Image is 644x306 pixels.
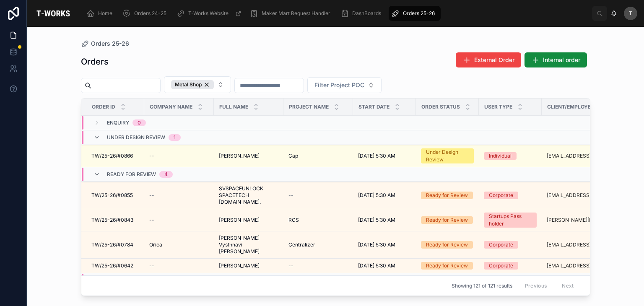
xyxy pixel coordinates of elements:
span: External Order [474,56,514,64]
span: Home [98,10,112,17]
a: RCS [288,217,348,223]
span: Showing 121 of 121 results [452,283,512,289]
span: Orders 24-25 [134,10,166,17]
a: [PERSON_NAME][EMAIL_ADDRESS][DOMAIN_NAME] [547,217,621,223]
button: Unselect METAL_SHOP [171,80,214,89]
span: [PERSON_NAME] [219,217,260,223]
div: Corporate [489,192,513,199]
span: [DATE] 5:30 AM [358,262,395,269]
span: [DATE] 5:30 AM [358,192,395,199]
span: -- [149,192,154,199]
span: Full Name [219,104,248,110]
a: TW/25-26/#0642 [91,262,139,269]
a: Startups Pass holder [484,213,537,228]
span: Filter Project POC [314,81,364,89]
a: [PERSON_NAME] [219,217,278,223]
a: TW/25-26/#0855 [91,192,139,199]
div: Ready for Review [426,192,468,199]
a: -- [288,262,348,269]
a: Cap [288,153,348,159]
a: TW/25-26/#0866 [91,153,139,159]
span: T [629,10,632,17]
div: Ready for Review [426,262,468,270]
a: -- [288,192,348,199]
span: -- [149,217,154,223]
a: -- [149,262,209,269]
button: External Order [456,52,521,67]
span: Start Date [358,104,390,110]
div: 4 [164,171,168,178]
span: TW/25-26/#0866 [91,153,133,159]
span: Company Name [150,104,192,110]
a: -- [149,217,209,223]
div: Ready for Review [426,241,468,249]
a: [DATE] 5:30 AM [358,217,411,223]
a: Maker Mart Request Handler [247,6,336,21]
a: Orders 25-26 [81,39,129,48]
div: Under Design Review [426,148,469,163]
a: [DATE] 5:30 AM [358,153,411,159]
a: [PERSON_NAME] [219,153,278,159]
a: Orica [149,241,209,248]
span: RCS [288,217,299,223]
a: -- [149,153,209,159]
a: Centralizer [288,241,348,248]
a: T-Works Website [174,6,246,21]
div: Corporate [489,241,513,249]
span: -- [288,262,293,269]
a: Ready for Review [421,262,474,270]
span: T-Works Website [188,10,229,17]
span: -- [288,192,293,199]
span: [DATE] 5:30 AM [358,241,395,248]
a: [EMAIL_ADDRESS][DOMAIN_NAME] [547,153,621,159]
a: TW/25-26/#0843 [91,217,139,223]
a: Ready for Review [421,241,474,249]
a: [EMAIL_ADDRESS][DOMAIN_NAME] [547,262,621,269]
a: SVSPACEUNLOCK SPACETECH [DOMAIN_NAME]. [219,185,278,205]
span: Order ID [92,104,115,110]
span: TW/25-26/#0855 [91,192,133,199]
span: Ready for Review [107,171,156,178]
span: Orica [149,241,162,248]
button: Select Button [307,77,382,93]
a: [EMAIL_ADDRESS][DOMAIN_NAME] [547,241,621,248]
a: Orders 25-26 [389,6,441,21]
h1: Orders [81,56,109,67]
a: [EMAIL_ADDRESS][DOMAIN_NAME] [547,192,621,199]
span: Maker Mart Request Handler [262,10,330,17]
a: Corporate [484,262,537,270]
button: Select Button [164,76,231,93]
div: 0 [138,119,141,126]
a: [DATE] 5:30 AM [358,192,411,199]
div: Startups Pass holder [489,213,532,228]
a: Ready for Review [421,216,474,224]
div: Individual [489,152,512,160]
a: Under Design Review [421,148,474,163]
a: TW/25-26/#0784 [91,241,139,248]
span: Cap [288,153,298,159]
span: Project Name [289,104,329,110]
button: Internal order [525,52,587,67]
a: [PERSON_NAME] [219,262,278,269]
a: Home [84,6,118,21]
div: Metal Shop [171,80,214,89]
span: User Type [484,104,512,110]
span: [DATE] 5:30 AM [358,153,395,159]
a: [PERSON_NAME] Vysthnavi [PERSON_NAME] [219,235,278,255]
span: Order Status [421,104,460,110]
span: Centralizer [288,241,315,248]
a: DashBoards [338,6,387,21]
span: Orders 25-26 [403,10,435,17]
div: Ready for Review [426,216,468,224]
span: Client/Employee Email [547,104,610,110]
div: 1 [174,134,176,141]
span: -- [149,153,154,159]
div: scrollable content [80,4,592,23]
